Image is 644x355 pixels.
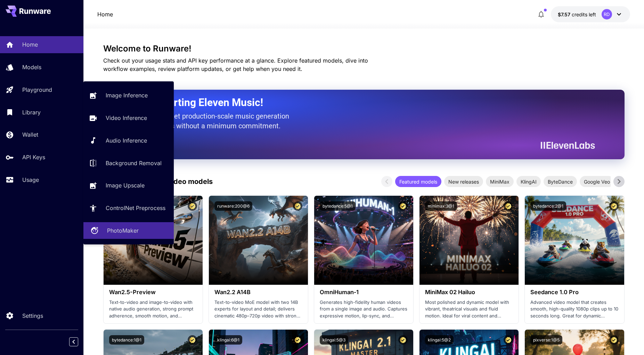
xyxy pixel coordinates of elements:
button: Certified Model – Vetted for best performance and includes a commercial license. [398,201,408,211]
h3: Wan2.2 A14B [214,289,302,296]
button: bytedance:5@1 [320,201,356,211]
h3: MiniMax 02 Hailuo [425,289,513,296]
span: Check out your usage stats and API key performance at a glance. Explore featured models, dive int... [103,57,368,72]
div: Collapse sidebar [74,336,83,348]
img: alt [419,196,519,285]
button: Certified Model – Vetted for best performance and includes a commercial license. [293,335,302,345]
button: Certified Model – Vetted for best performance and includes a commercial license. [609,335,619,345]
span: Google Veo [580,178,614,185]
div: $7.57276 [558,11,596,18]
p: Generates high-fidelity human videos from a single image and audio. Captures expressive motion, l... [320,299,408,320]
button: Certified Model – Vetted for best performance and includes a commercial license. [609,201,619,211]
button: Certified Model – Vetted for best performance and includes a commercial license. [504,335,513,345]
h3: Seedance 1.0 Pro [530,289,618,296]
button: $7.57276 [551,6,630,22]
span: MiniMax [486,178,514,185]
p: Settings [22,312,43,320]
p: Library [22,108,41,116]
button: Certified Model – Vetted for best performance and includes a commercial license. [293,201,302,211]
p: Text-to-video MoE model with two 14B experts for layout and detail; delivers cinematic 480p–720p ... [214,299,302,320]
button: pixverse:1@5 [530,335,562,345]
button: minimax:3@1 [425,201,457,211]
a: Video Inference [83,110,174,127]
p: Playground [22,86,52,94]
p: Advanced video model that creates smooth, high-quality 1080p clips up to 10 seconds long. Great f... [530,299,618,320]
h3: OmniHuman‑1 [320,289,408,296]
img: alt [525,196,624,285]
button: Certified Model – Vetted for best performance and includes a commercial license. [504,201,513,211]
p: PhotoMaker [107,226,139,235]
p: Home [97,10,113,18]
a: Audio Inference [83,132,174,149]
nav: breadcrumb [97,10,113,18]
h3: Welcome to Runware! [103,44,625,54]
p: Background Removal [106,159,162,167]
a: Image Upscale [83,177,174,194]
p: The only way to get production-scale music generation from Eleven Labs without a minimum commitment. [121,111,294,131]
button: klingai:5@3 [320,335,348,345]
button: bytedance:1@1 [109,335,144,345]
p: Home [22,40,38,49]
a: Background Removal [83,154,174,171]
span: $7.57 [558,11,572,17]
p: ControlNet Preprocess [106,204,165,212]
p: Most polished and dynamic model with vibrant, theatrical visuals and fluid motion. Ideal for vira... [425,299,513,320]
img: alt [209,196,308,285]
p: Image Upscale [106,181,145,189]
h3: Wan2.5-Preview [109,289,197,296]
button: Certified Model – Vetted for best performance and includes a commercial license. [188,335,197,345]
span: KlingAI [516,178,541,185]
p: Wallet [22,130,38,139]
button: runware:200@6 [214,201,252,211]
p: Text-to-video and image-to-video with native audio generation, strong prompt adherence, smooth mo... [109,299,197,320]
button: klingai:6@1 [214,335,242,345]
p: Image Inference [106,91,148,99]
p: API Keys [22,153,45,161]
p: Video Inference [106,114,147,122]
p: Models [22,63,41,71]
button: klingai:5@2 [425,335,454,345]
div: RD [602,9,612,19]
p: Audio Inference [106,136,147,145]
a: PhotoMaker [83,222,174,239]
h2: Now Supporting Eleven Music! [121,96,590,109]
span: ByteDance [544,178,577,185]
a: ControlNet Preprocess [83,200,174,217]
span: Featured models [395,178,441,185]
img: alt [314,196,413,285]
button: Certified Model – Vetted for best performance and includes a commercial license. [398,335,408,345]
span: New releases [444,178,483,185]
a: Image Inference [83,87,174,104]
button: Collapse sidebar [69,337,78,346]
p: Usage [22,176,39,184]
button: bytedance:2@1 [530,201,566,211]
span: credits left [572,11,596,17]
button: Certified Model – Vetted for best performance and includes a commercial license. [188,201,197,211]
